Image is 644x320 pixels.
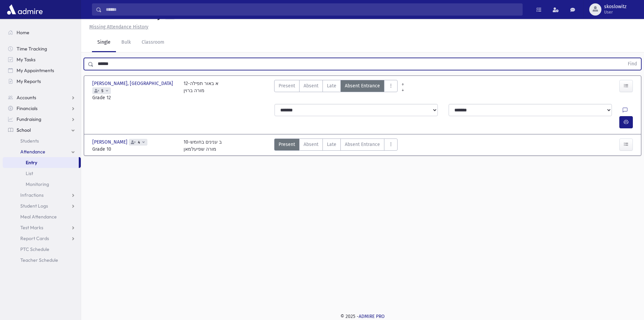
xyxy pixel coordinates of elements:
img: AdmirePro [5,3,44,16]
span: Absent Entrance [345,82,380,89]
span: Grade 10 [92,146,177,153]
a: Time Tracking [3,43,81,54]
a: Teacher Schedule [3,255,81,265]
span: Absent [304,82,318,89]
a: List [3,168,81,179]
span: Present [279,82,295,89]
a: Accounts [3,92,81,103]
span: Late [327,141,336,148]
a: School [3,125,81,135]
span: PTC Schedule [20,246,49,252]
span: [PERSON_NAME] [92,138,129,146]
span: Test Marks [20,225,43,231]
a: Home [3,27,81,38]
span: My Tasks [17,57,35,63]
span: List [26,170,33,176]
a: Missing Attendance History [87,24,148,30]
a: Classroom [136,33,170,52]
span: Meal Attendance [20,214,57,220]
a: PTC Schedule [3,244,81,255]
button: Find [624,58,641,70]
a: My Reports [3,76,81,87]
span: skoslowitz [604,4,626,9]
a: Meal Attendance [3,211,81,222]
span: Monitoring [26,181,49,187]
div: AttTypes [274,138,398,153]
a: Bulk [116,33,136,52]
span: Fundraising [17,116,41,122]
span: My Appointments [17,67,54,73]
span: Time Tracking [17,46,47,52]
a: Financials [3,103,81,114]
span: Infractions [20,192,44,198]
span: 4 [137,140,141,145]
span: Present [279,141,295,148]
a: Student Logs [3,200,81,211]
span: 5 [100,89,105,93]
span: User [604,9,626,15]
span: My Reports [17,78,41,84]
div: © 2025 - [92,313,633,320]
span: Report Cards [20,235,49,241]
span: Entry [26,159,37,166]
span: Accounts [17,94,36,101]
a: Test Marks [3,222,81,233]
div: 12-א באור תפילה מורה ברוין [184,80,218,101]
span: Absent Entrance [345,141,380,148]
span: Students [20,138,39,144]
span: [PERSON_NAME], [GEOGRAPHIC_DATA] [92,80,174,87]
span: Late [327,82,336,89]
input: Search [102,3,522,16]
div: AttTypes [274,80,398,101]
span: Financials [17,105,38,111]
a: Fundraising [3,114,81,125]
a: Entry [3,157,79,168]
a: Infractions [3,190,81,200]
div: 10-ב ענינים בחומש מורה שפיעלמאן [184,138,222,153]
span: Home [17,29,29,36]
u: Missing Attendance History [89,24,148,30]
a: Students [3,135,81,146]
span: Absent [304,141,318,148]
a: Single [92,33,116,52]
a: Attendance [3,146,81,157]
span: Student Logs [20,203,48,209]
span: Teacher Schedule [20,257,58,263]
a: My Tasks [3,54,81,65]
span: Attendance [20,149,45,155]
a: Monitoring [3,179,81,190]
span: Grade 12 [92,94,177,101]
span: School [17,127,31,133]
a: My Appointments [3,65,81,76]
a: Report Cards [3,233,81,244]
